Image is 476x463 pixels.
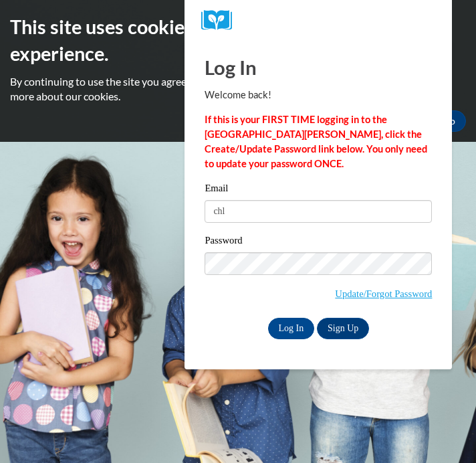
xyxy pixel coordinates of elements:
[335,288,432,299] a: Update/Forgot Password
[201,10,241,31] img: Logo brand
[201,10,435,31] a: COX Campus
[317,318,369,339] a: Sign Up
[268,318,315,339] input: Log In
[10,74,466,104] p: By continuing to use the site you agree to our use of cookies. Use the ‘More info’ button to read...
[205,114,427,169] strong: If this is your FIRST TIME logging in to the [GEOGRAPHIC_DATA][PERSON_NAME], click the Create/Upd...
[205,236,432,249] label: Password
[205,88,432,102] p: Welcome back!
[10,13,466,68] h2: This site uses cookies to help improve your learning experience.
[205,183,432,197] label: Email
[205,54,432,81] h1: Log In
